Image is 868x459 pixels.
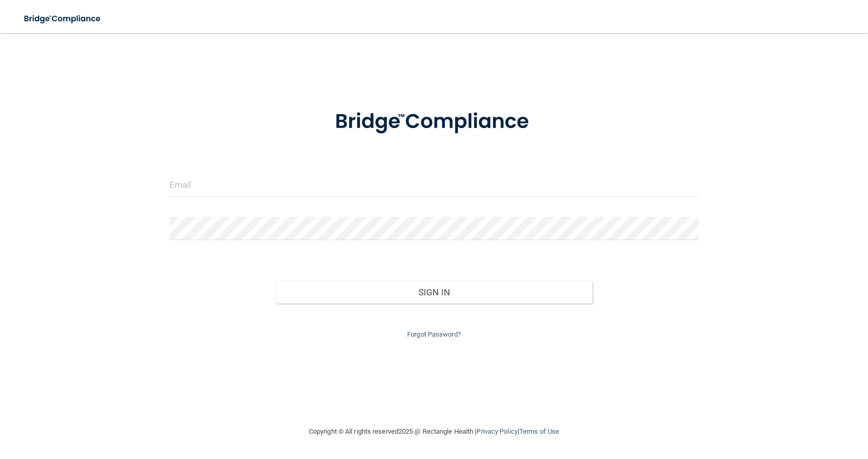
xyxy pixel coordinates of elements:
[169,173,699,197] input: Email
[314,95,554,149] img: bridge_compliance_login_screen.278c3ca4.svg
[275,281,593,304] button: Sign In
[519,428,559,435] a: Terms of Use
[245,415,623,448] div: Copyright © All rights reserved 2025 @ Rectangle Health | |
[476,428,517,435] a: Privacy Policy
[407,330,461,338] a: Forgot Password?
[16,8,111,29] img: bridge_compliance_login_screen.278c3ca4.svg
